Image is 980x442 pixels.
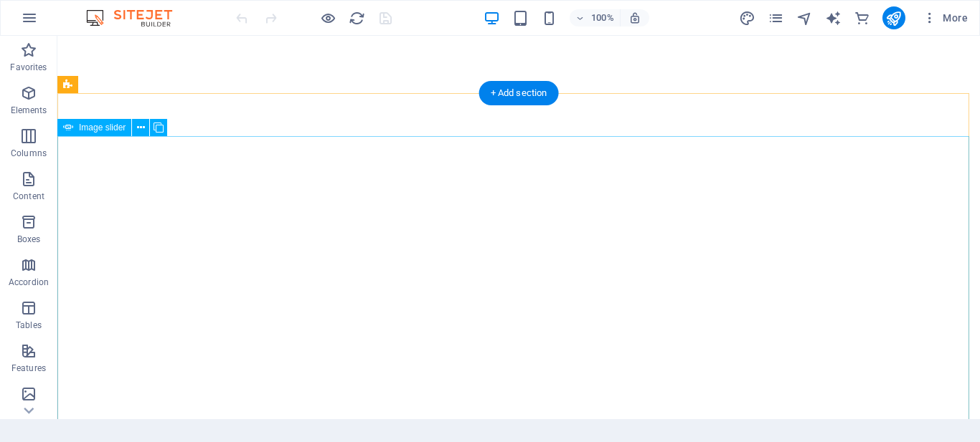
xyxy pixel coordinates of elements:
p: Favorites [10,62,47,73]
span: More [923,11,968,25]
button: text_generator [825,9,842,27]
p: Features [11,362,46,374]
button: navigator [796,9,814,27]
h6: 100% [591,9,614,27]
button: 100% [570,9,621,27]
i: Publish [885,10,902,27]
button: design [739,9,756,27]
p: Content [13,191,44,202]
span: Image slider [79,123,126,132]
button: pages [768,9,785,27]
img: Editor Logo [83,9,190,27]
i: Reload page [349,10,365,27]
button: Click here to leave preview mode and continue editing [319,9,336,27]
p: Boxes [17,234,41,245]
button: publish [882,6,905,29]
div: + Add section [479,81,559,105]
i: Commerce [854,10,870,27]
p: Tables [16,320,42,331]
i: Design (Ctrl+Alt+Y) [739,10,755,27]
button: reload [348,9,365,27]
i: AI Writer [825,10,842,27]
iframe: To enrich screen reader interactions, please activate Accessibility in Grammarly extension settings [57,36,980,419]
button: commerce [854,9,871,27]
i: Pages (Ctrl+Alt+S) [768,10,784,27]
button: More [917,6,974,29]
p: Elements [11,105,47,116]
p: Columns [11,148,47,159]
i: Navigator [796,10,813,27]
p: Accordion [9,277,49,288]
i: On resize automatically adjust zoom level to fit chosen device. [628,11,641,24]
